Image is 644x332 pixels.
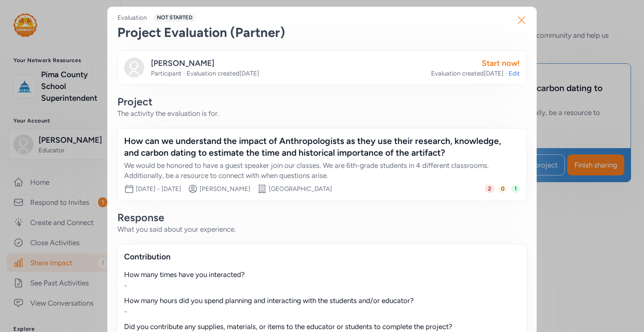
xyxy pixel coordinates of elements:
div: What you said about your experience. [117,224,527,234]
div: Project [117,95,527,108]
div: Did you contribute any supplies, materials, or items to the educator or students to complete the ... [124,322,520,332]
div: How can we understand the impact of Anthropologists as they use their research, knowledge, and ca... [124,135,503,159]
div: - [124,280,520,290]
span: · [505,69,507,78]
div: How many hours did you spend planning and interacting with the students and/or educator? [124,295,520,306]
span: [DATE] - [DATE] [136,185,181,193]
div: - [124,306,520,316]
div: Start now! [431,58,520,69]
img: Avatar [124,58,144,78]
span: NOT STARTED [153,13,196,22]
span: Evaluation created [DATE] [187,70,259,77]
span: 0 [498,185,508,193]
div: Contribution [124,251,520,263]
div: [GEOGRAPHIC_DATA] [269,185,332,193]
div: We would be honored to have a guest speaker join our classes. We are 6th-grade students in 4 diff... [124,160,503,180]
div: How many times have you interacted? [124,269,520,280]
span: · [183,70,185,77]
div: Evaluation [117,13,147,22]
div: [PERSON_NAME] [151,58,259,69]
div: [PERSON_NAME] [200,185,250,193]
span: Edit [509,69,520,78]
div: Response [117,211,527,224]
span: 2 [485,185,494,193]
span: Participant [151,70,182,77]
div: The activity the evaluation is for. [117,108,527,118]
span: 1 [511,185,520,193]
div: Project Evaluation (Partner) [117,25,527,40]
span: Evaluation created [DATE] [431,69,504,78]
